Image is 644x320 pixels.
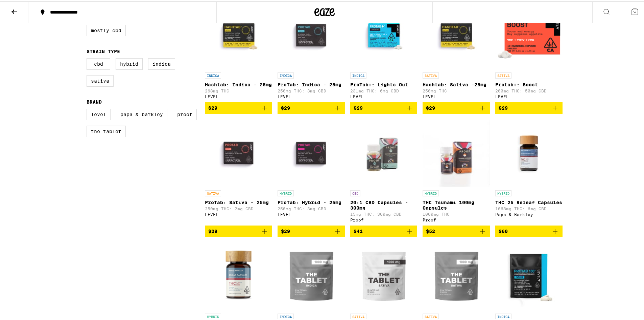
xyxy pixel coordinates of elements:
[499,227,508,233] span: $60
[205,118,272,224] a: Open page for ProTab: Sativa - 25mg from LEVEL
[350,198,418,209] p: 20:1 CBD Capsules - 300mg
[173,107,197,119] label: Proof
[205,71,221,77] p: INDICA
[423,211,490,215] p: 1000mg THC
[350,87,418,92] p: 231mg THC: 6mg CBD
[423,71,439,77] p: SATIVA
[495,101,563,112] button: Add to bag
[205,211,272,215] div: LEVEL
[87,57,110,68] label: CBD
[423,216,490,221] div: Proof
[205,93,272,98] div: LEVEL
[281,227,290,233] span: $29
[205,118,272,186] img: LEVEL - ProTab: Sativa - 25mg
[423,189,439,195] p: HYBRID
[205,101,272,112] button: Add to bag
[205,241,272,309] img: Papa & Barkley - THC 50 Releaf Capsules
[208,104,217,109] span: $29
[205,224,272,236] button: Add to bag
[87,124,126,136] label: The Tablet
[281,104,290,109] span: $29
[350,118,418,224] a: Open page for 20:1 CBD Capsules - 300mg from Proof
[423,81,490,86] p: Hashtab: Sativa -25mg
[208,227,217,233] span: $29
[205,189,221,195] p: SATIVA
[205,87,272,92] p: 268mg THC
[205,198,272,204] p: ProTab: Sativa - 25mg
[423,101,490,112] button: Add to bag
[495,241,563,309] img: LEVEL - Protab 100: Indica - 100mg
[278,93,345,98] div: LEVEL
[87,74,114,85] label: Sativa
[350,93,418,98] div: LEVEL
[350,241,418,309] img: The Tablet - SATIVA: THC Capsules - 20mg
[426,104,435,109] span: $29
[423,224,490,236] button: Add to bag
[350,216,418,221] div: Proof
[350,118,418,186] img: Proof - 20:1 CBD Capsules - 300mg
[495,118,563,186] img: Papa & Barkley - THC 25 Releaf Capsules
[495,312,511,318] p: INDICA
[278,71,294,77] p: INDICA
[350,224,418,236] button: Add to bag
[423,118,490,186] img: Proof - THC Tsunami 100mg Capsules
[278,211,345,215] div: LEVEL
[278,312,294,318] p: INDICA
[205,312,221,318] p: HYBRID
[350,71,366,77] p: INDICA
[423,118,490,224] a: Open page for THC Tsunami 100mg Capsules from Proof
[423,93,490,98] div: LEVEL
[4,5,49,10] span: Hi. Need any help?
[278,118,345,224] a: Open page for ProTab: Hybrid - 25mg from LEVEL
[278,198,345,204] p: ProTab: Hybrid - 25mg
[499,104,508,109] span: $29
[278,81,345,86] p: ProTab: Indica - 25mg
[87,98,102,103] legend: Brand
[148,57,175,68] label: Indica
[278,189,294,195] p: HYBRID
[495,87,563,92] p: 200mg THC: 50mg CBD
[278,241,345,309] img: The Tablet - INDICA: THC Capsules - 50mg
[495,211,563,215] div: Papa & Barkley
[423,241,490,309] img: The Tablet - SATIVA: THC Capsules - 50mg
[495,118,563,224] a: Open page for THC 25 Releaf Capsules from Papa & Barkley
[116,57,143,68] label: Hybrid
[423,312,439,318] p: SATIVA
[495,205,563,210] p: 1068mg THC: 6mg CBD
[495,71,511,77] p: SATIVA
[495,224,563,236] button: Add to bag
[423,198,490,209] p: THC Tsunami 100mg Capsules
[495,93,563,98] div: LEVEL
[278,118,345,186] img: LEVEL - ProTab: Hybrid - 25mg
[350,101,418,112] button: Add to bag
[87,23,126,35] label: Mostly CBD
[350,189,360,195] p: CBD
[350,81,418,86] p: ProTab+: Lights Out
[423,87,490,92] p: 250mg THC
[350,211,418,215] p: 15mg THC: 300mg CBD
[350,312,366,318] p: SATIVA
[278,205,345,210] p: 250mg THC: 3mg CBD
[87,107,111,119] label: LEVEL
[278,87,345,92] p: 250mg THC: 3mg CBD
[426,227,435,233] span: $52
[495,198,563,204] p: THC 25 Releaf Capsules
[87,47,120,53] legend: Strain Type
[354,104,363,109] span: $29
[205,205,272,210] p: 250mg THC: 2mg CBD
[354,227,363,233] span: $41
[116,107,167,119] label: Papa & Barkley
[495,81,563,86] p: Protab+: Boost
[205,81,272,86] p: Hashtab: Indica - 25mg
[495,189,511,195] p: HYBRID
[278,224,345,236] button: Add to bag
[278,101,345,112] button: Add to bag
